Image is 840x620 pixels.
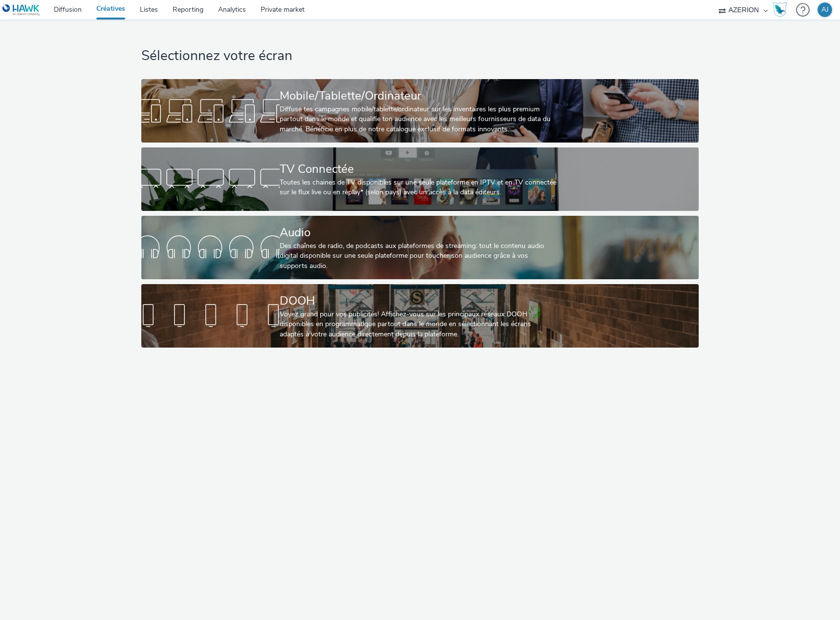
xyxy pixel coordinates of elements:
img: undefined Logo [2,4,40,16]
img: Hawk Academy [773,2,787,18]
h1: Sélectionnez votre écran [141,47,699,65]
div: Des chaînes de radio, de podcasts aux plateformes de streaming: tout le contenu audio digital dis... [280,241,556,271]
a: TV ConnectéeToutes les chaines de TV disponibles sur une seule plateforme en IPTV et en TV connec... [141,147,699,211]
div: Diffuse tes campagnes mobile/tablette/ordinateur sur les inventaires les plus premium partout dan... [280,104,556,134]
div: Voyez grand pour vos publicités! Affichez-vous sur les principaux réseaux DOOH disponibles en pro... [280,310,556,339]
div: Audio [280,224,556,241]
a: DOOHVoyez grand pour vos publicités! Affichez-vous sur les principaux réseaux DOOH disponibles en... [141,284,699,348]
a: Mobile/Tablette/OrdinateurDiffuse tes campagnes mobile/tablette/ordinateur sur les inventaires le... [141,79,699,143]
div: AJ [821,2,829,17]
a: AudioDes chaînes de radio, de podcasts aux plateformes de streaming: tout le contenu audio digita... [141,216,699,279]
div: Mobile/Tablette/Ordinateur [280,87,556,104]
div: TV Connectée [280,161,556,178]
div: DOOH [280,292,556,310]
div: Toutes les chaines de TV disponibles sur une seule plateforme en IPTV et en TV connectée sur le f... [280,178,556,198]
a: Hawk Academy [773,2,791,18]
